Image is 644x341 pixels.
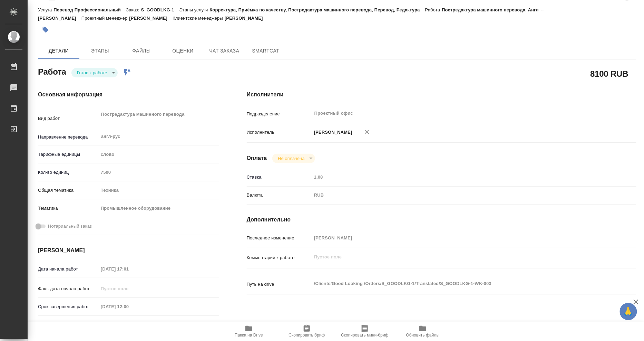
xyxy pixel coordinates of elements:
p: [PERSON_NAME] [225,16,268,21]
button: Не оплачена [276,155,306,161]
input: Пустое поле [312,172,604,182]
span: SmartCat [249,47,282,55]
span: Детали [42,47,75,55]
button: Скопировать бриф [278,322,336,341]
p: Дата начала работ [38,266,98,273]
p: Заказ: [126,7,141,12]
div: RUB [312,189,604,201]
p: Подразделение [247,111,312,117]
p: [PERSON_NAME] [129,16,173,21]
p: Общая тематика [38,187,98,194]
span: Скопировать мини-бриф [341,333,388,338]
p: Услуга [38,7,53,12]
span: Папка на Drive [235,333,263,338]
span: Этапы [84,47,117,55]
h2: Работа [38,65,66,77]
span: Оценки [166,47,199,55]
p: Кол-во единиц [38,169,98,176]
p: Комментарий к работе [247,254,312,261]
div: Готов к работе [71,68,118,77]
button: Скопировать мини-бриф [336,322,394,341]
span: 🙏 [623,304,634,319]
span: Обновить файлы [406,333,440,338]
p: S_GOODLKG-1 [141,7,179,12]
p: Этапы услуги [179,7,210,12]
div: Готов к работе [272,154,315,163]
input: Пустое поле [98,302,159,312]
p: Клиентские менеджеры [173,16,225,21]
textarea: /Clients/Good Looking /Orders/S_GOODLKG-1/Translated/S_GOODLKG-1-WK-003 [312,278,604,290]
p: Направление перевода [38,134,98,141]
p: Проектный менеджер [81,16,129,21]
input: Пустое поле [98,167,219,177]
p: Вид работ [38,115,98,122]
button: Обновить файлы [394,322,452,341]
button: Добавить тэг [38,22,53,37]
p: Перевод Профессиональный [53,7,126,12]
button: Удалить исполнителя [359,124,374,140]
div: Промышленное оборудование [98,202,219,214]
p: Работа [425,7,442,12]
p: Срок завершения работ [38,303,98,310]
span: Файлы [125,47,158,55]
input: Пустое поле [312,233,604,243]
p: Путь на drive [247,281,312,288]
input: Пустое поле [98,284,159,294]
button: 🙏 [620,303,637,320]
button: Готов к работе [75,70,109,76]
h4: Исполнители [247,91,636,99]
p: Факт. дата начала работ [38,285,98,292]
h4: Дополнительно [247,216,636,224]
input: Пустое поле [98,264,159,274]
button: Папка на Drive [220,322,278,341]
span: Нотариальный заказ [48,223,92,230]
p: Валюта [247,192,312,199]
p: Исполнитель [247,129,312,136]
h2: 8100 RUB [591,68,628,79]
h4: Оплата [247,154,267,162]
div: слово [98,149,219,160]
div: Техника [98,184,219,196]
p: Ставка [247,174,312,181]
span: Чат заказа [208,47,241,55]
p: Корректура, Приёмка по качеству, Постредактура машинного перевода, Перевод, Редактура [210,7,425,12]
h4: [PERSON_NAME] [38,246,219,255]
span: Скопировать бриф [289,333,325,338]
p: Тематика [38,205,98,212]
p: Последнее изменение [247,235,312,241]
h4: Основная информация [38,91,219,99]
p: [PERSON_NAME] [312,129,352,136]
p: Тарифные единицы [38,151,98,158]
